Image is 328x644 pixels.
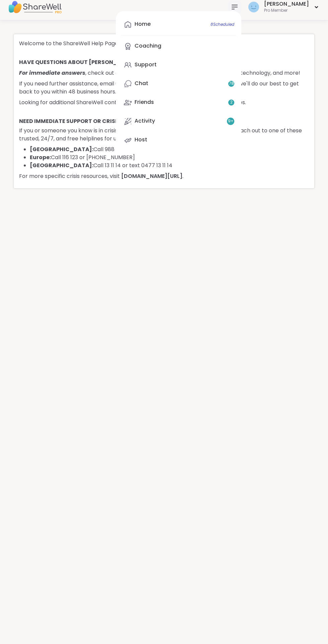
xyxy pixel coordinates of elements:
a: [DOMAIN_NAME][URL] [121,172,182,180]
span: For immediate answers [19,69,85,77]
p: If you or someone you know is in crisis or contemplating [MEDICAL_DATA], please reach out to one ... [19,127,309,143]
a: Host [121,132,236,148]
a: Friends2 [121,94,236,111]
li: Call 116 123 or [PHONE_NUMBER] [30,153,309,162]
b: [GEOGRAPHIC_DATA]: [30,162,93,169]
span: 8 Scheduled [211,22,234,27]
span: 78 [229,81,234,86]
div: Home [135,20,151,28]
h4: NEED IMMEDIATE SUPPORT OR CRISIS RESOURCES? [19,117,309,127]
div: Activity [135,117,155,125]
div: Pro Member [264,8,309,13]
div: Support [135,61,157,68]
div: Chat [135,80,148,87]
a: Chat78 [121,76,236,92]
img: Cyndy [248,2,259,12]
div: Friends [135,99,154,106]
b: Europe: [30,153,51,161]
div: Host [135,136,147,143]
a: Activity9+ [121,113,236,129]
a: Home8Scheduled [121,16,236,33]
b: [GEOGRAPHIC_DATA]: [30,145,93,153]
span: 2 [230,100,233,105]
div: [PERSON_NAME] [264,0,309,8]
p: If you need further assistance, email us at , and we'll do our best to get back to you within 48 ... [19,80,309,96]
a: Support [121,57,236,73]
p: Looking for additional ShareWell content? Visit our for more insights and updates. [19,99,309,107]
li: Call 13 11 14 or text 0477 13 11 14 [30,162,309,170]
span: 9 + [228,118,234,124]
p: For more specific crisis resources, visit . [19,172,309,180]
a: Coaching [121,38,236,54]
p: , check out our for inquiries about membership, billing, technology, and more! [19,69,309,77]
p: Welcome to the ShareWell Help Page! [19,40,309,48]
li: Call 988 [30,145,309,153]
div: Coaching [135,42,161,50]
h4: HAVE QUESTIONS ABOUT [PERSON_NAME]? [19,58,309,69]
